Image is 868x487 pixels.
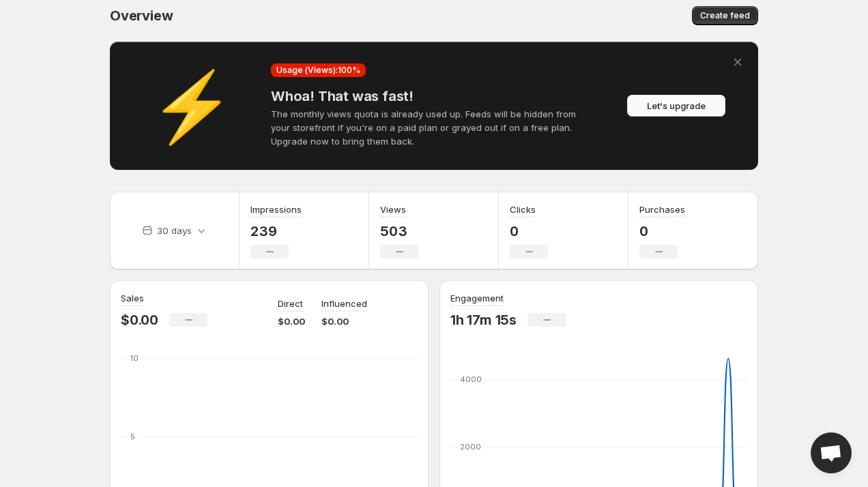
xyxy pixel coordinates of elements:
h3: Purchases [639,203,685,216]
div: Open chat [811,432,852,473]
p: Direct [278,297,303,310]
button: Dismiss alert [728,53,747,72]
span: Let's upgrade [647,99,706,113]
div: Usage (Views): 100 % [271,63,366,77]
text: 2000 [460,442,481,452]
h3: Clicks [510,203,536,216]
button: Create feed [692,6,758,25]
button: Let's upgrade [627,95,725,117]
h3: Sales [121,291,144,305]
text: 10 [130,353,139,363]
text: 5 [130,432,135,441]
h3: Impressions [250,203,302,216]
span: Overview [110,8,173,24]
p: 0 [510,223,548,239]
h3: Engagement [450,291,504,305]
p: 1h 17m 15s [450,312,517,328]
p: Influenced [321,297,367,310]
div: ⚡ [124,99,260,113]
p: 503 [380,223,418,239]
h4: Whoa! That was fast! [271,88,597,104]
text: 4000 [460,374,482,384]
p: $0.00 [278,314,305,328]
p: 0 [639,223,685,239]
p: The monthly views quota is already used up. Feeds will be hidden from your storefront if you're o... [271,107,597,148]
span: Create feed [700,10,750,21]
h3: Views [380,203,406,216]
p: $0.00 [121,312,158,328]
p: 239 [250,223,302,239]
p: 30 days [157,224,192,237]
p: $0.00 [321,314,367,328]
